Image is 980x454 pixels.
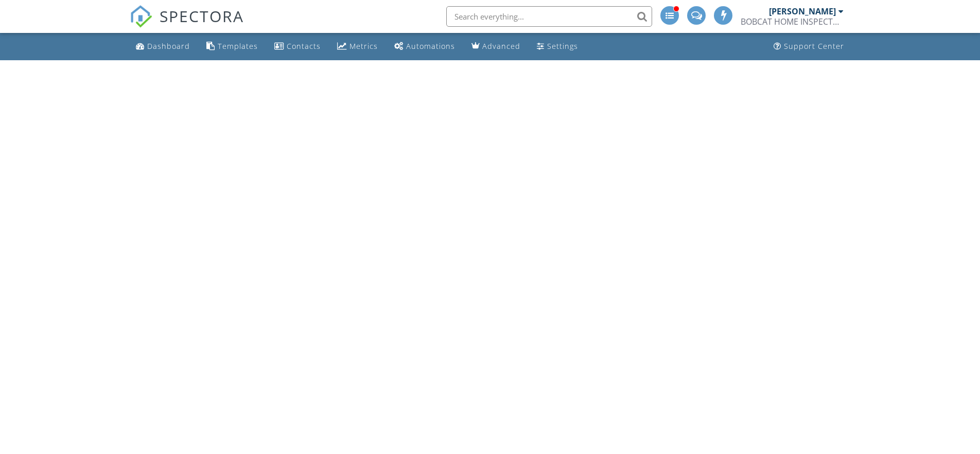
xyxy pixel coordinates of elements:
[784,41,844,51] div: Support Center
[160,5,244,27] span: SPECTORA
[446,6,652,27] input: Search everything...
[547,41,578,51] div: Settings
[132,37,194,56] a: Dashboard
[741,16,844,27] div: BOBCAT HOME INSPECTOR
[270,37,325,56] a: Contacts
[390,37,459,56] a: Automations (Advanced)
[130,5,152,28] img: The Best Home Inspection Software - Spectora
[287,41,321,51] div: Contacts
[147,41,190,51] div: Dashboard
[130,14,244,36] a: SPECTORA
[533,37,582,56] a: Settings
[769,37,848,56] a: Support Center
[467,37,524,56] a: Advanced
[406,41,455,51] div: Automations
[202,37,262,56] a: Templates
[218,41,258,51] div: Templates
[769,6,836,16] div: [PERSON_NAME]
[482,41,520,51] div: Advanced
[333,37,382,56] a: Metrics
[349,41,378,51] div: Metrics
